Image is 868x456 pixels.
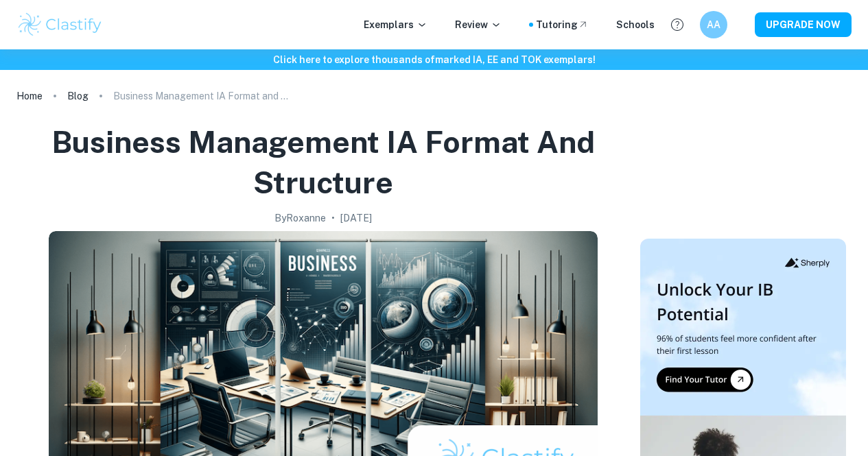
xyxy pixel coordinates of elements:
img: Clastify logo [16,11,104,38]
button: UPGRADE NOW [755,12,852,37]
h6: Click here to explore thousands of marked IA, EE and TOK exemplars ! [3,52,865,67]
p: Business Management IA Format and Structure [113,88,292,104]
h2: [DATE] [340,211,372,226]
p: Review [455,17,502,32]
a: Blog [67,86,89,106]
a: Tutoring [536,17,589,32]
p: Exemplars [364,17,427,32]
button: Help and Feedback [666,13,689,36]
a: Home [16,86,43,106]
button: AA [700,11,727,38]
h6: AA [706,17,722,32]
h1: Business Management IA Format and Structure [22,122,624,202]
h2: By Roxanne [274,211,326,226]
a: Schools [616,17,655,32]
p: • [331,211,335,226]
